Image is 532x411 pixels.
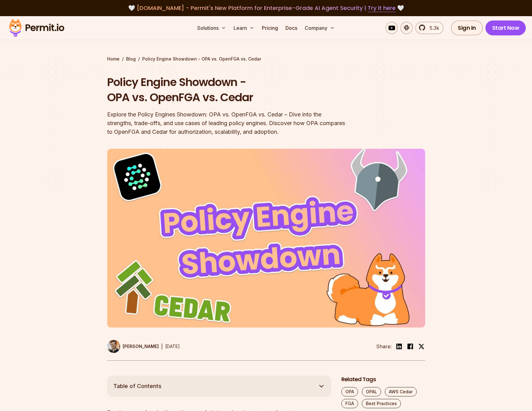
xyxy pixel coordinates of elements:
[426,24,439,32] span: 5.3k
[485,20,526,35] a: Start Now
[376,343,392,350] li: Share:
[107,149,425,327] img: Policy Engine Showdown - OPA vs. OpenFGA vs. Cedar
[137,4,396,12] span: [DOMAIN_NAME] - Permit's New Platform for Enterprise-Grade AI Agent Security |
[107,340,159,353] a: [PERSON_NAME]
[418,343,425,350] img: twitter
[362,399,401,408] a: Best Practices
[341,387,358,396] a: OPA
[195,22,229,34] button: Solutions
[161,343,163,350] div: |
[341,376,425,383] h2: Related Tags
[395,343,403,350] img: linkedin
[113,382,161,391] span: Table of Contents
[407,343,414,350] img: facebook
[126,56,136,62] a: Blog
[385,387,417,396] a: AWS Cedar
[451,20,483,35] a: Sign In
[165,344,180,349] time: [DATE]
[6,17,67,38] img: Permit logo
[107,110,346,136] div: Explore the Policy Engines Showdown: OPA vs. OpenFGA vs. Cedar – Dive into the strengths, trade-o...
[107,56,425,62] div: / /
[107,75,346,105] h1: Policy Engine Showdown - OPA vs. OpenFGA vs. Cedar
[123,343,159,350] p: [PERSON_NAME]
[107,340,120,353] img: Daniel Bass
[107,56,120,62] a: Home
[362,387,381,396] a: OPAL
[231,22,257,34] button: Learn
[259,22,280,34] a: Pricing
[15,4,517,12] div: 🤍 🤍
[283,22,300,34] a: Docs
[107,376,331,397] button: Table of Contents
[341,399,358,408] a: FGA
[368,4,396,12] a: Try it here
[415,22,443,34] a: 5.3k
[302,22,337,34] button: Company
